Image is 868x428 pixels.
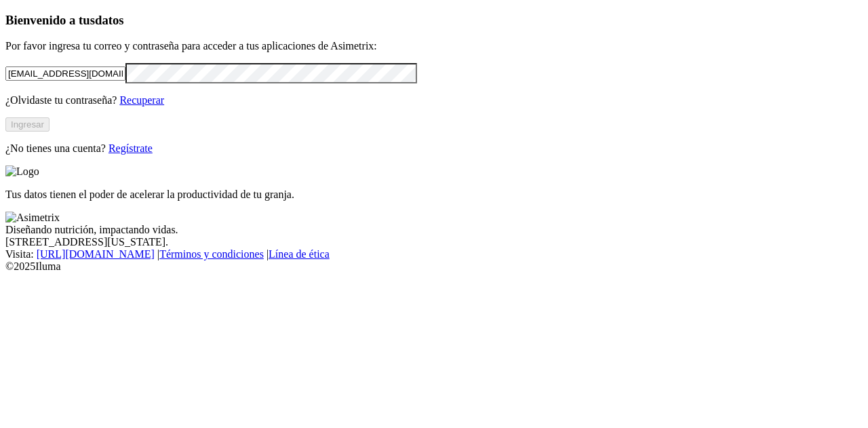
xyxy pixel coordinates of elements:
[5,224,863,236] div: Diseñando nutrición, impactando vidas.
[269,248,330,260] a: Línea de ética
[5,13,863,28] h3: Bienvenido a tus
[95,13,124,27] span: datos
[119,94,164,106] a: Recuperar
[5,260,863,273] div: © 2025 Iluma
[108,142,153,154] a: Regístrate
[5,166,39,178] img: Logo
[5,212,60,224] img: Asimetrix
[5,189,863,201] p: Tus datos tienen el poder de acelerar la productividad de tu granja.
[159,248,264,260] a: Términos y condiciones
[5,142,863,155] p: ¿No tienes una cuenta?
[37,248,155,260] a: [URL][DOMAIN_NAME]
[5,117,50,132] button: Ingresar
[5,94,863,106] p: ¿Olvidaste tu contraseña?
[5,236,863,248] div: [STREET_ADDRESS][US_STATE].
[5,66,125,81] input: Tu correo
[5,248,863,260] div: Visita : | |
[5,40,863,52] p: Por favor ingresa tu correo y contraseña para acceder a tus aplicaciones de Asimetrix:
